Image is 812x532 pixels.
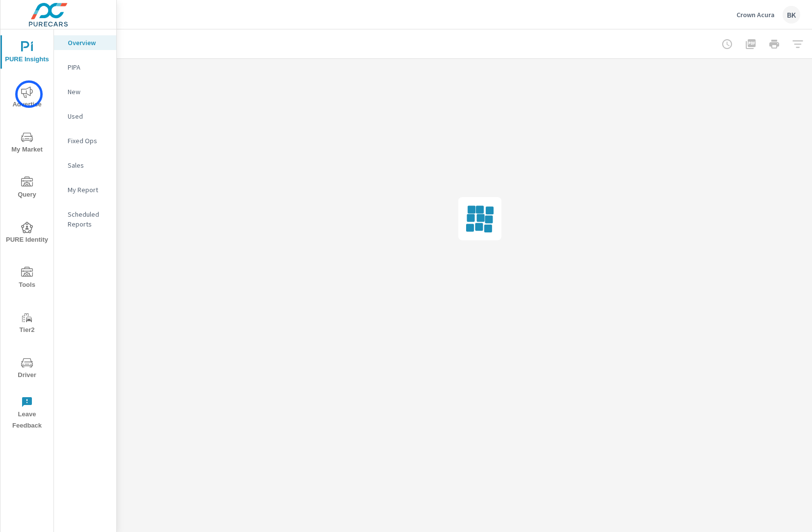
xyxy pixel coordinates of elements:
[3,312,51,336] span: Tier2
[68,38,108,48] p: Overview
[68,209,108,229] p: Scheduled Reports
[736,10,775,19] p: Crown Acura
[68,160,108,170] p: Sales
[3,267,51,291] span: Tools
[783,6,800,24] div: BK
[3,396,51,431] span: Leave Feedback
[68,111,108,121] p: Used
[54,182,116,197] div: My Report
[68,62,108,72] p: PIPA
[54,35,116,50] div: Overview
[3,86,51,110] span: Advertise
[54,207,116,231] div: Scheduled Reports
[54,60,116,75] div: PIPA
[54,109,116,124] div: Used
[3,222,51,246] span: PURE Identity
[54,133,116,148] div: Fixed Ops
[68,136,108,146] p: Fixed Ops
[3,177,51,201] span: Query
[3,357,51,381] span: Driver
[0,29,53,435] div: nav menu
[68,185,108,195] p: My Report
[3,131,51,155] span: My Market
[3,41,51,65] span: PURE Insights
[68,87,108,97] p: New
[54,158,116,173] div: Sales
[54,84,116,99] div: New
